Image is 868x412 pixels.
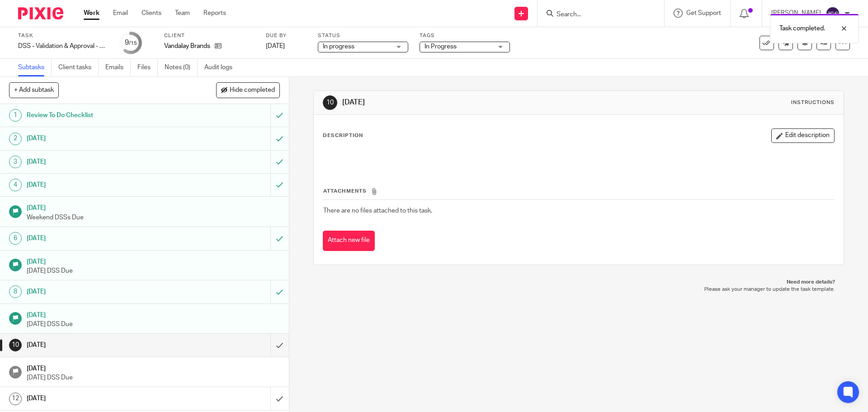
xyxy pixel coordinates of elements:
[27,201,280,213] h1: [DATE]
[9,133,22,145] div: 2
[323,43,354,50] span: In progress
[779,24,825,33] p: Task completed.
[230,87,275,94] span: Hide completed
[27,362,280,373] h1: [DATE]
[27,109,183,122] h1: Review To Do Checklist
[27,132,183,145] h1: [DATE]
[27,266,280,275] p: [DATE] DSS Due
[27,178,183,192] h1: [DATE]
[9,109,22,122] div: 1
[27,255,280,266] h1: [DATE]
[9,156,22,168] div: 3
[129,41,137,46] small: /15
[216,82,280,98] button: Hide completed
[323,231,375,251] button: Attach new file
[27,285,183,298] h1: [DATE]
[164,32,255,39] label: Client
[105,59,131,76] a: Emails
[9,393,22,405] div: 12
[175,9,190,18] a: Team
[18,32,108,39] label: Task
[771,128,835,143] button: Edit description
[323,189,367,194] span: Attachments
[9,179,22,191] div: 4
[322,279,835,286] p: Need more details?
[27,373,280,382] p: [DATE] DSS Due
[323,208,432,214] span: There are no files attached to this task.
[323,132,363,139] p: Description
[322,286,835,293] p: Please ask your manager to update the task template.
[18,7,63,19] img: Pixie
[164,42,210,51] p: Vandalay Brands
[27,392,183,405] h1: [DATE]
[826,6,840,21] img: svg%3E
[125,38,137,48] div: 9
[420,32,510,39] label: Tags
[9,339,22,351] div: 10
[342,98,598,107] h1: [DATE]
[18,42,108,51] div: DSS - Validation &amp; Approval - week 34
[27,308,280,320] h1: [DATE]
[27,232,183,245] h1: [DATE]
[27,338,183,352] h1: [DATE]
[84,9,99,18] a: Work
[142,9,161,18] a: Clients
[113,9,128,18] a: Email
[266,32,307,39] label: Due by
[137,59,158,76] a: Files
[9,232,22,245] div: 6
[18,59,52,76] a: Subtasks
[318,32,408,39] label: Status
[204,59,239,76] a: Audit logs
[9,285,22,298] div: 8
[425,43,457,50] span: In Progress
[27,320,280,329] p: [DATE] DSS Due
[165,59,198,76] a: Notes (0)
[58,59,99,76] a: Client tasks
[9,82,59,98] button: + Add subtask
[323,95,337,110] div: 10
[266,43,285,49] span: [DATE]
[27,155,183,169] h1: [DATE]
[791,99,835,106] div: Instructions
[18,42,108,51] div: DSS - Validation & Approval - week 34
[27,213,280,222] p: Weekend DSSs Due
[203,9,226,18] a: Reports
